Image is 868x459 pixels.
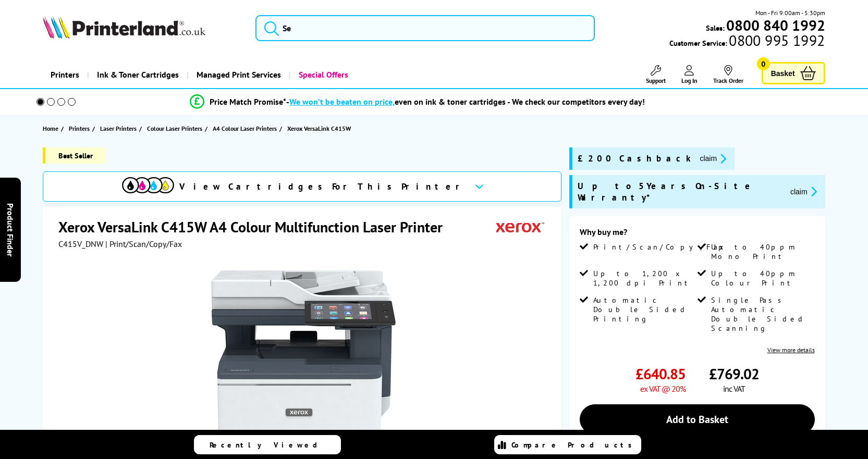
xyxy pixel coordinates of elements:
input: Se [255,15,595,41]
span: We won’t be beaten on price, [289,96,395,107]
a: View more details [767,346,815,354]
span: Support [646,77,666,84]
a: A4 Colour Laser Printers [213,123,279,134]
span: | Print/Scan/Copy/Fax [105,239,182,249]
a: Track Order [713,65,743,84]
span: Recently Viewed [210,440,328,450]
span: £769.02 [709,364,759,383]
a: Home [43,123,61,134]
span: Home [43,123,58,134]
span: 0 [757,57,770,70]
span: Up to 40ppm Mono Print [711,242,813,261]
span: Sales: [706,23,725,33]
span: Up to 1,200 x 1,200 dpi Print [593,269,695,288]
a: Colour Laser Printers [147,123,205,134]
span: Product Finder [5,203,16,256]
span: Log In [681,77,698,84]
a: Printerland Logo [43,16,242,41]
span: C415V_DNW [58,239,103,249]
a: Managed Print Services [187,61,289,88]
span: Compare Products [511,440,638,450]
img: cmyk-icon.svg [122,177,174,193]
div: Why buy me? [580,227,814,242]
h1: Xerox VersaLink C415W A4 Colour Multifunction Laser Printer [58,217,453,237]
span: inc VAT [723,383,745,394]
span: A4 Colour Laser Printers [213,123,277,134]
span: Mon - Fri 9:00am - 5:30pm [755,8,825,18]
span: Printers [69,123,90,134]
a: 0800 840 1992 [725,20,825,30]
span: Print/Scan/Copy/Fax [593,242,727,252]
span: Single Pass Automatic Double Sided Scanning [711,295,813,333]
span: £200 Cashback [578,153,691,165]
span: Basket [771,66,795,80]
span: Colour Laser Printers [147,123,202,134]
span: 0800 995 1992 [727,35,825,45]
button: promo-description [696,153,729,165]
span: Price Match Promise* [210,96,286,107]
span: Laser Printers [100,123,137,134]
a: Support [646,65,666,84]
a: Xerox VersaLink C415W [287,123,353,134]
span: Automatic Double Sided Printing [593,295,695,324]
img: Xerox [496,217,544,237]
span: Best Seller [43,147,106,164]
span: Ink & Toner Cartridges [97,61,179,88]
a: Ink & Toner Cartridges [87,61,187,88]
span: ex VAT @ 20% [640,383,686,394]
a: Printers [43,61,87,88]
div: - even on ink & toner cartridges - We check our competitors every day! [286,96,645,107]
span: View Cartridges For This Printer [179,181,466,192]
a: Log In [681,65,698,84]
a: Special Offers [289,61,356,88]
li: modal_Promise [22,93,813,111]
span: £640.85 [635,364,686,383]
a: Basket 0 [762,62,825,84]
img: Printerland Logo [43,16,205,39]
a: Add to Basket [580,404,814,435]
a: Recently Viewed [194,435,341,454]
button: promo-description [787,185,820,197]
a: Laser Printers [100,123,139,134]
b: 0800 840 1992 [726,16,825,35]
a: Compare Products [494,435,641,454]
span: Up to 40ppm Colour Print [711,269,813,288]
span: Xerox VersaLink C415W [287,123,351,134]
span: Up to 5 Years On-Site Warranty* [578,180,781,203]
a: Printers [69,123,92,134]
span: Customer Service: [669,35,825,48]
